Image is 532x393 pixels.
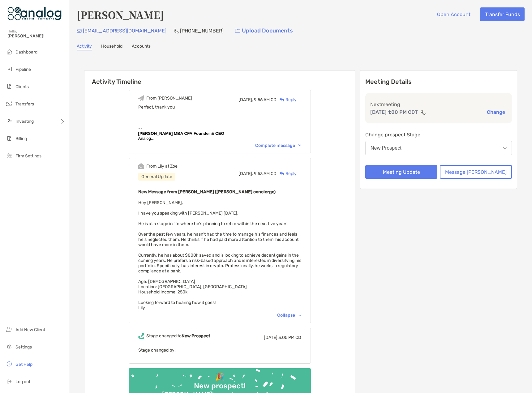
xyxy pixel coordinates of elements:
[420,110,426,115] img: communication type
[15,327,45,332] span: Add New Client
[146,333,210,339] div: Stage changed to
[138,189,276,194] b: New Message from [PERSON_NAME] ([PERSON_NAME] concierge)
[15,84,29,89] span: Clients
[15,101,34,107] span: Transfers
[371,145,401,151] div: New Prospect
[277,96,297,103] div: Reply
[365,131,512,139] p: Change prospect Stage
[238,171,253,176] span: [DATE],
[254,97,277,102] span: 9:56 AM CD
[84,70,355,85] h6: Activity Timeline
[194,131,224,136] b: Founder & CEO
[15,379,30,384] span: Log out
[254,171,277,176] span: 9:53 AM CD
[6,378,13,385] img: logout icon
[6,135,13,142] img: billing icon
[264,335,277,340] span: [DATE]
[277,313,301,318] div: Collapse
[15,344,32,350] span: Settings
[280,172,284,176] img: Reply icon
[277,170,297,177] div: Reply
[298,144,301,146] img: Chevron icon
[132,44,151,50] a: Accounts
[6,360,13,368] img: get-help icon
[138,173,175,181] div: General Update
[278,335,301,340] span: 3:05 PM CD
[7,33,65,39] span: [PERSON_NAME]!
[235,29,240,33] img: button icon
[15,119,34,124] span: Investing
[191,382,248,391] div: New prospect!
[6,152,13,159] img: firm-settings icon
[6,100,13,107] img: transfers icon
[138,126,143,131] span: --
[238,97,253,102] span: [DATE],
[138,136,155,141] span: Analog...
[101,44,122,50] a: Household
[280,98,284,102] img: Reply icon
[6,83,13,90] img: clients icon
[231,24,297,37] a: Upload Documents
[180,27,224,35] p: [PHONE_NUMBER]
[365,78,512,86] p: Meeting Details
[138,131,193,136] b: [PERSON_NAME] MBA CFA
[138,163,144,169] img: Event icon
[138,105,301,110] div: Perfect, thank you
[77,7,164,22] h4: [PERSON_NAME]
[370,108,418,116] p: [DATE] 1:00 PM CDT
[83,27,166,35] p: [EMAIL_ADDRESS][DOMAIN_NAME]
[15,153,41,159] span: Firm Settings
[138,333,144,339] img: Event icon
[15,67,31,72] span: Pipeline
[146,164,178,169] div: From Lily at Zoe
[15,49,37,55] span: Dashboard
[15,136,27,141] span: Billing
[6,65,13,73] img: pipeline icon
[480,7,525,21] button: Transfer Funds
[77,44,92,50] a: Activity
[503,147,507,149] img: Open dropdown arrow
[365,141,512,155] button: New Prospect
[138,95,144,101] img: Event icon
[298,314,301,316] img: Chevron icon
[174,28,179,33] img: Phone Icon
[138,346,301,354] p: Stage changed by:
[6,117,13,125] img: investing icon
[182,333,210,339] b: New Prospect
[77,29,82,33] img: Email Icon
[7,2,62,25] img: Zoe Logo
[212,373,227,382] div: 🎉
[6,326,13,333] img: add_new_client icon
[370,100,507,108] p: Next meeting
[146,96,192,101] div: From [PERSON_NAME]
[485,109,507,115] button: Change
[365,165,437,179] button: Meeting Update
[440,165,512,179] button: Message [PERSON_NAME]
[6,48,13,55] img: dashboard icon
[15,362,32,367] span: Get Help
[432,7,475,21] button: Open Account
[138,131,224,136] span: |
[255,143,301,148] div: Complete message
[6,343,13,350] img: settings icon
[138,200,301,310] span: Hey [PERSON_NAME], I have you speaking with [PERSON_NAME] [DATE]. He is at a stage in life where ...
